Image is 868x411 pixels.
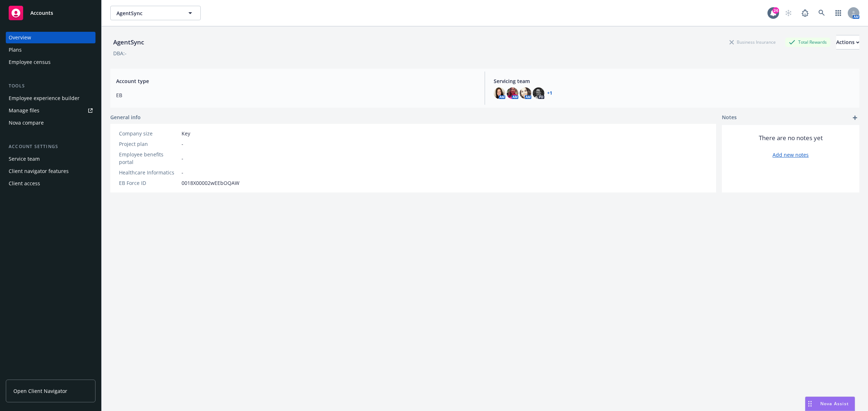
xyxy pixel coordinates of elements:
div: Company size [119,130,179,137]
span: There are no notes yet [759,134,823,142]
a: Service team [6,153,95,165]
a: Start snowing [781,6,796,20]
a: +1 [547,91,552,95]
span: Account type [116,77,476,85]
span: General info [110,113,141,121]
div: Overview [9,32,31,43]
div: Business Insurance [726,38,779,47]
img: photo [533,87,544,99]
a: Employee experience builder [6,92,95,104]
a: Accounts [6,3,95,23]
button: AgentSync [110,6,201,20]
span: - [182,169,183,176]
div: Employee benefits portal [119,151,179,166]
span: 0018X00002wEEbOQAW [182,179,239,187]
div: Manage files [9,105,39,116]
div: Drag to move [805,397,814,411]
div: Client navigator features [9,165,69,177]
div: Service team [9,153,40,165]
a: Overview [6,32,95,43]
button: Nova Assist [805,397,855,411]
span: Servicing team [494,77,854,85]
img: photo [494,87,505,99]
div: Client access [9,178,40,189]
a: Client navigator features [6,165,95,177]
span: Accounts [30,10,53,16]
a: Manage files [6,105,95,116]
span: EB [116,91,476,99]
span: - [182,140,183,148]
a: add [851,113,859,122]
div: 24 [773,7,779,14]
div: Nova compare [9,117,44,129]
span: - [182,155,183,162]
div: Plans [9,44,22,56]
button: Actions [836,35,859,49]
div: Employee census [9,56,51,68]
a: Search [814,6,829,20]
div: Healthcare Informatics [119,169,179,176]
div: DBA: - [113,49,127,57]
div: EB Force ID [119,179,179,187]
a: Plans [6,44,95,56]
a: Add new notes [773,151,809,159]
span: AgentSync [116,9,179,17]
div: Total Rewards [785,38,830,47]
a: Report a Bug [798,6,812,20]
div: AgentSync [110,38,147,47]
span: Nova Assist [820,401,849,407]
a: Switch app [831,6,846,20]
div: Account settings [6,143,95,150]
span: Open Client Navigator [13,387,67,395]
img: photo [507,87,518,99]
span: Key [182,130,190,137]
a: Nova compare [6,117,95,129]
span: Notes [722,113,737,122]
div: Employee experience builder [9,92,80,104]
div: Actions [836,35,859,49]
img: photo [520,87,531,99]
div: Project plan [119,140,179,148]
div: Tools [6,82,95,90]
a: Employee census [6,56,95,68]
a: Client access [6,178,95,189]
